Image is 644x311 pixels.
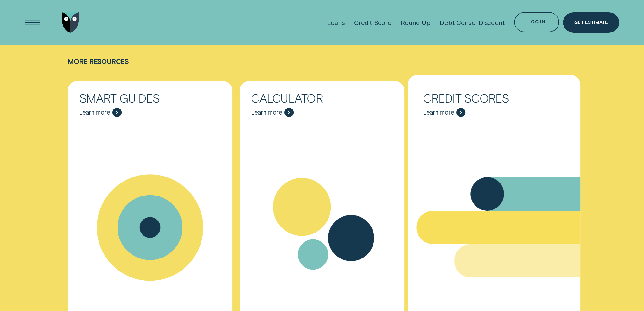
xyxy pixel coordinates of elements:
[423,109,454,116] span: Learn more
[22,12,42,33] button: Open Menu
[251,92,393,103] div: Calculator
[251,109,282,116] span: Learn more
[514,12,559,32] button: Log in
[62,12,79,33] img: Wisr
[79,92,221,103] div: Smart Guides
[354,19,392,27] div: Credit Score
[563,12,619,33] a: Get Estimate
[401,19,430,27] div: Round Up
[440,19,505,27] div: Debt Consol Discount
[79,109,110,116] span: Learn more
[423,92,565,103] div: Credit Scores
[68,58,576,65] h4: More Resources
[327,19,345,27] div: Loans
